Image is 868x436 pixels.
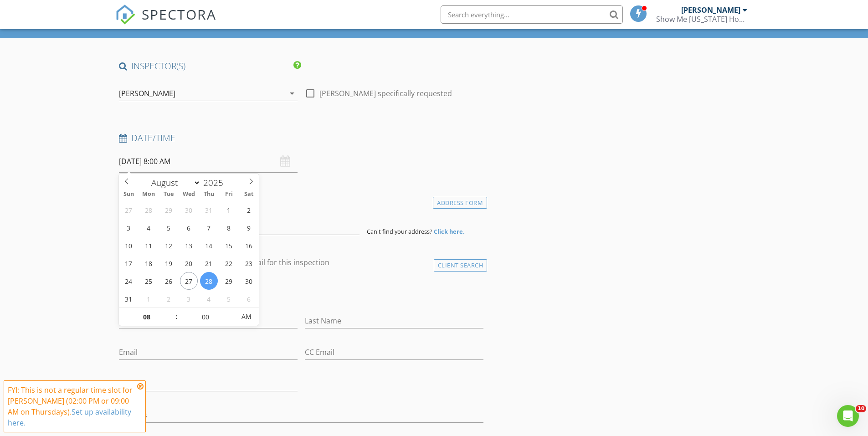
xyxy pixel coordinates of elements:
span: August 15, 2025 [220,236,238,254]
span: September 6, 2025 [240,290,258,308]
span: SPECTORA [142,5,216,24]
span: August 17, 2025 [120,254,138,272]
span: August 9, 2025 [240,219,258,236]
span: August 8, 2025 [220,219,238,236]
iframe: Intercom live chat [837,405,859,427]
span: August 11, 2025 [140,236,158,254]
input: Select date [119,150,298,173]
img: The Best Home Inspection Software - Spectora [115,5,135,25]
div: [PERSON_NAME] [119,89,175,97]
div: [PERSON_NAME] [681,5,740,15]
span: Thu [199,191,219,197]
span: August 26, 2025 [160,272,178,290]
span: September 2, 2025 [160,290,178,308]
div: FYI: This is not a regular time slot for [PERSON_NAME] (02:00 PM or 09:00 AM on Thursdays). [8,385,134,428]
input: Year [200,177,231,189]
span: September 5, 2025 [220,290,238,308]
span: August 1, 2025 [220,201,238,219]
span: July 30, 2025 [180,201,198,219]
span: August 24, 2025 [120,272,138,290]
span: August 23, 2025 [240,254,258,272]
span: August 4, 2025 [140,219,158,236]
div: Address Form [433,197,487,209]
span: August 3, 2025 [120,219,138,236]
label: Enable Client CC email for this inspection [189,258,329,267]
h4: INSPECTOR(S) [119,60,301,72]
span: August 30, 2025 [240,272,258,290]
a: SPECTORA [115,12,216,31]
span: September 1, 2025 [140,290,158,308]
span: August 31, 2025 [120,290,138,308]
span: August 14, 2025 [200,236,218,254]
div: Client Search [434,259,488,272]
i: arrow_drop_down [287,88,298,99]
span: July 31, 2025 [200,201,218,219]
span: August 19, 2025 [160,254,178,272]
h4: Location [119,195,484,206]
h4: Date/Time [119,132,484,144]
span: 10 [856,405,866,412]
span: : [175,308,178,326]
span: August 5, 2025 [160,219,178,236]
span: August 22, 2025 [220,254,238,272]
span: Can't find your address? [367,227,432,236]
span: Mon [139,191,159,197]
span: August 7, 2025 [200,219,218,236]
span: Sat [239,191,259,197]
span: August 6, 2025 [180,219,198,236]
span: September 3, 2025 [180,290,198,308]
span: July 28, 2025 [140,201,158,219]
div: Show Me Missouri Home Inspections LLC. [656,15,747,24]
span: August 12, 2025 [160,236,178,254]
span: Wed [179,191,199,197]
strong: Click here. [434,227,465,236]
span: Tue [159,191,179,197]
span: August 16, 2025 [240,236,258,254]
span: August 10, 2025 [120,236,138,254]
span: August 27, 2025 [180,272,198,290]
span: August 28, 2025 [200,272,218,290]
span: August 20, 2025 [180,254,198,272]
span: Sun [119,191,139,197]
span: August 21, 2025 [200,254,218,272]
span: Click to toggle [234,308,259,326]
span: August 29, 2025 [220,272,238,290]
span: August 25, 2025 [140,272,158,290]
span: July 29, 2025 [160,201,178,219]
span: August 13, 2025 [180,236,198,254]
input: Search everything... [441,5,623,24]
span: August 18, 2025 [140,254,158,272]
span: Fri [219,191,239,197]
span: September 4, 2025 [200,290,218,308]
span: August 2, 2025 [240,201,258,219]
span: July 27, 2025 [120,201,138,219]
label: [PERSON_NAME] specifically requested [319,89,452,98]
